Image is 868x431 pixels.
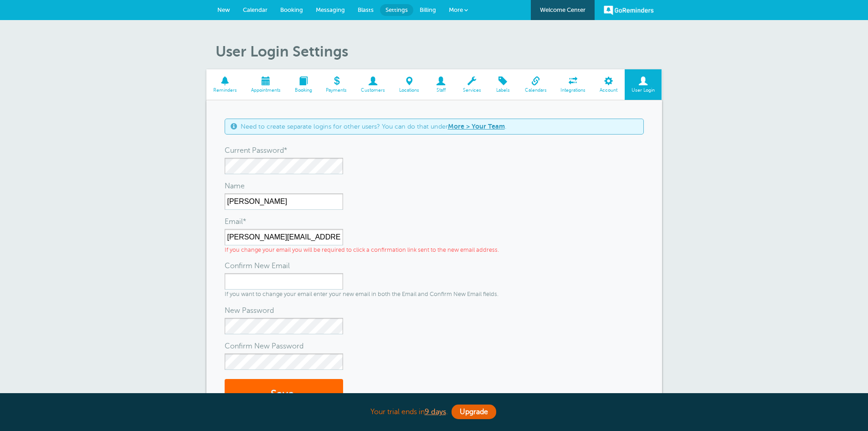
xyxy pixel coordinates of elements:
[225,259,290,273] label: Confirm New Email
[217,6,230,13] span: New
[488,69,518,100] a: Labels
[280,6,303,13] span: Booking
[493,88,513,93] span: Labels
[431,88,451,93] span: Staff
[385,6,408,13] span: Settings
[426,69,456,100] a: Staff
[354,69,392,100] a: Customers
[316,6,345,13] span: Messaging
[225,247,499,253] small: If you change your email you will be required to click a confirmation link sent to the new email ...
[206,69,244,100] a: Reminders
[456,69,488,100] a: Services
[392,69,426,100] a: Locations
[206,402,662,422] div: Your trial ends in .
[460,88,483,93] span: Services
[248,88,283,93] span: Appointments
[241,123,507,130] span: Need to create separate logins for other users? You can do that under .
[225,143,288,158] label: Current Password*
[288,69,319,100] a: Booking
[225,214,247,229] label: Email*
[359,88,388,93] span: Customers
[380,4,413,16] a: Settings
[225,339,303,353] label: Confirm New Password
[449,6,463,13] span: More
[324,88,349,93] span: Payments
[211,88,240,93] span: Reminders
[244,69,288,100] a: Appointments
[425,408,446,416] a: 9 days
[225,291,498,297] small: If you want to change your email enter your new email in both the Email and Confirm New Email fie...
[397,88,422,93] span: Locations
[420,6,436,13] span: Billing
[292,88,314,93] span: Booking
[225,179,245,193] label: Name
[597,88,620,93] span: Account
[225,379,343,410] button: Save
[358,6,374,13] span: Blasts
[593,69,625,100] a: Account
[448,123,505,130] a: More > Your Team
[518,69,554,100] a: Calendars
[319,69,354,100] a: Payments
[216,43,662,60] h1: User Login Settings
[243,6,267,13] span: Calendar
[225,303,274,318] label: New Password
[452,405,496,419] a: Upgrade
[554,69,593,100] a: Integrations
[522,88,549,93] span: Calendars
[629,88,657,93] span: User Login
[558,88,588,93] span: Integrations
